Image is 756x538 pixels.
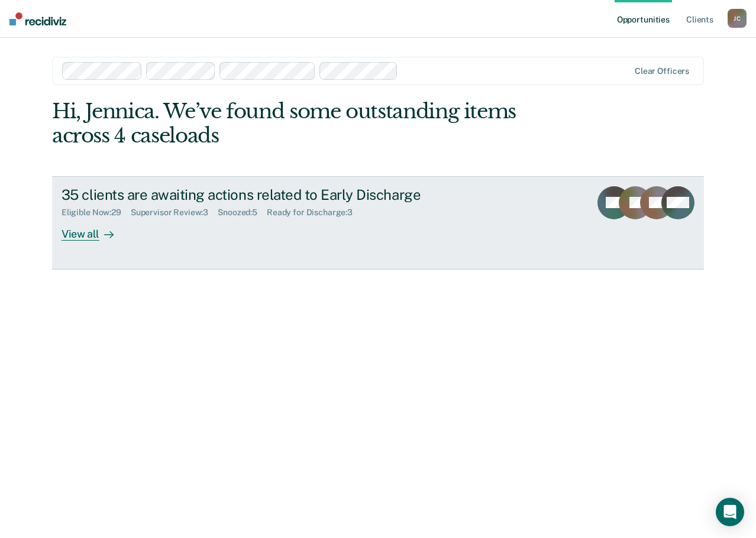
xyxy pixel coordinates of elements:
[267,208,362,218] div: Ready for Discharge : 3
[52,99,574,148] div: Hi, Jennica. We’ve found some outstanding items across 4 caseloads
[716,498,744,526] div: Open Intercom Messenger
[728,9,747,28] div: J C
[9,12,66,25] img: Recidiviz
[728,9,747,28] button: JC
[635,66,689,76] div: Clear officers
[62,186,477,203] div: 35 clients are awaiting actions related to Early Discharge
[218,208,267,218] div: Snoozed : 5
[52,176,704,270] a: 35 clients are awaiting actions related to Early DischargeEligible Now:29Supervisor Review:3Snooz...
[62,208,131,218] div: Eligible Now : 29
[131,208,218,218] div: Supervisor Review : 3
[62,218,128,241] div: View all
